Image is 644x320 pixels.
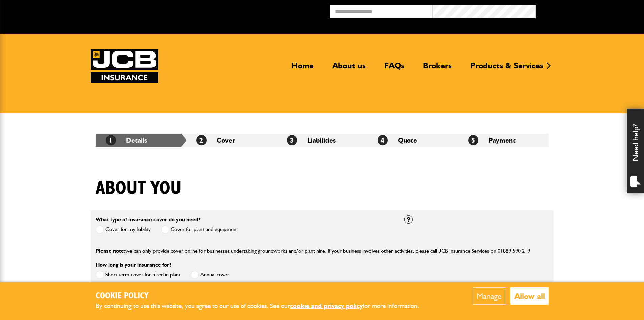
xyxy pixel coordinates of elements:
label: What type of insurance cover do you need? [96,217,200,222]
button: Manage [473,287,505,305]
a: cookie and privacy policy [290,302,363,310]
li: Details [96,134,186,147]
a: About us [327,61,371,76]
p: we can only provide cover online for businesses undertaking groundworks and/or plant hire. If you... [96,247,549,255]
img: JCB Insurance Services logo [91,49,158,83]
li: Cover [186,134,277,147]
div: Need help? [627,109,644,193]
span: 4 [378,135,388,145]
label: Annual cover [191,271,229,279]
button: Allow all [510,287,549,305]
span: 5 [468,135,478,145]
label: Cover for my liability [96,225,151,234]
span: 3 [287,135,297,145]
a: FAQs [379,61,409,76]
span: Please note: [96,248,125,254]
li: Payment [458,134,549,147]
h2: Cookie Policy [96,291,430,301]
label: Cover for plant and equipment [161,225,238,234]
li: Liabilities [277,134,367,147]
a: Products & Services [465,61,548,76]
span: 2 [196,135,207,145]
button: Broker Login [536,5,639,16]
label: Short term cover for hired in plant [96,271,181,279]
a: Home [286,61,319,76]
label: How long is your insurance for? [96,262,171,268]
a: Brokers [418,61,457,76]
span: 1 [106,135,116,145]
h1: About you [96,177,182,200]
li: Quote [367,134,458,147]
a: JCB Insurance Services [91,49,158,83]
p: By continuing to use this website, you agree to our use of cookies. See our for more information. [96,301,430,312]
